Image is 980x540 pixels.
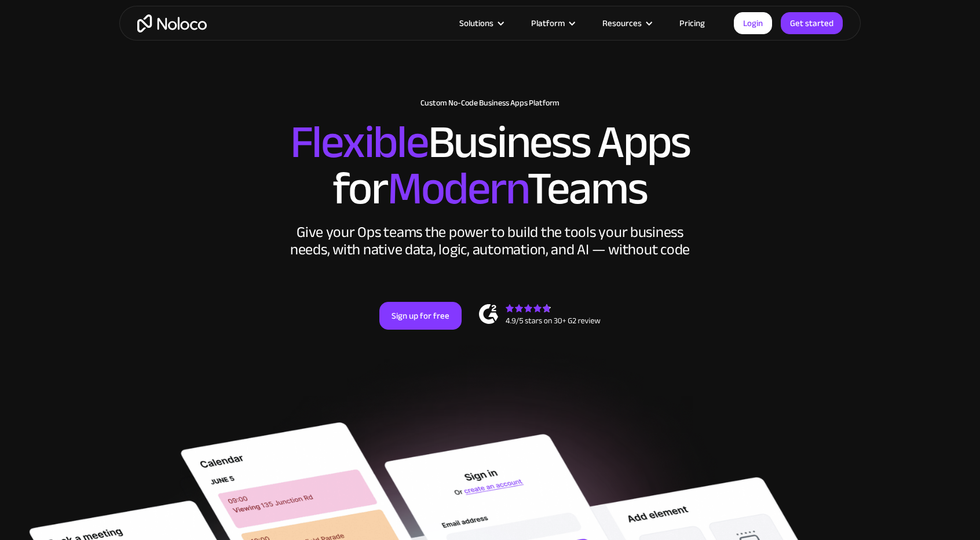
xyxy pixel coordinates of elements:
div: Platform [517,16,588,31]
span: Flexible [290,99,428,185]
a: Sign up for free [379,302,462,330]
a: Login [734,12,772,34]
span: Modern [387,145,527,232]
a: Get started [781,12,843,34]
div: Resources [602,16,642,31]
div: Solutions [445,16,517,31]
h1: Custom No-Code Business Apps Platform [131,98,849,108]
h2: Business Apps for Teams [131,119,849,212]
div: Give your Ops teams the power to build the tools your business needs, with native data, logic, au... [287,224,693,258]
div: Solutions [459,16,493,31]
a: Pricing [665,16,719,31]
div: Resources [588,16,665,31]
a: home [137,14,207,32]
div: Platform [531,16,565,31]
